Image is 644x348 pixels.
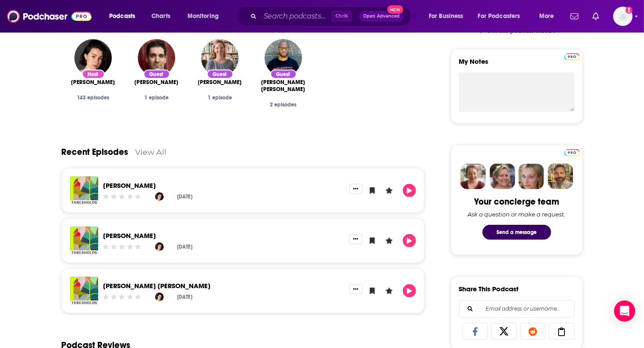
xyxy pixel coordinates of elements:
span: For Podcasters [478,10,520,22]
img: Jordan Kisner [155,242,164,251]
a: Show notifications dropdown [589,9,603,24]
img: User Profile [613,7,633,26]
span: [PERSON_NAME] [135,79,179,86]
div: Your concierge team [474,196,559,207]
img: Jordan Kisner [155,293,164,301]
span: Monitoring [188,10,219,22]
span: [PERSON_NAME] [PERSON_NAME] [259,79,308,93]
div: Community Rating: 0 out of 5 [102,244,142,250]
img: Nicholson Baker [70,227,98,255]
div: 1 episode [195,95,245,101]
div: Ask a question or make a request. [468,211,566,218]
img: Saïd Sayrafiezadeh [138,39,175,77]
img: Jules Profile [519,164,544,189]
span: For Business [429,10,464,22]
div: 2 episodes [259,102,308,108]
div: 1 episode [132,95,181,101]
button: Show More Button [349,234,362,244]
span: [PERSON_NAME] [198,79,242,86]
img: Renee Gladman [70,176,98,205]
button: Send a message [482,225,551,240]
button: Show profile menu [613,7,633,26]
span: Ctrl K [331,11,352,22]
a: Share on X/Twitter [491,323,517,340]
img: Podchaser - Follow, Share and Rate Podcasts [7,8,92,25]
img: Podchaser Pro [564,53,580,60]
img: Jon Profile [548,164,573,189]
div: Community Rating: 0 out of 5 [102,194,142,200]
svg: Add a profile image [626,7,633,14]
img: Sarah Aziza [70,277,98,305]
a: Charts [146,9,176,23]
span: More [539,10,554,22]
a: View All [136,147,167,157]
span: Podcasts [109,10,135,22]
button: Open AdvancedNew [359,11,404,22]
span: Logged in as GregKubie [613,7,633,26]
div: Community Rating: 0 out of 5 [102,294,142,300]
div: [DATE] [177,294,192,300]
span: New [387,5,403,14]
img: Jordan Kisner [74,39,112,77]
img: Jordan Kisner [155,192,164,201]
a: Mychal Denzel Smith [259,79,308,93]
div: Guest [207,70,233,79]
a: Sarah Aziza [103,282,211,290]
div: Open Intercom Messenger [614,300,635,322]
img: Sydney Profile [460,164,486,189]
div: [DATE] [177,244,192,250]
a: Nicholson Baker [103,231,156,240]
button: Play [403,234,416,247]
span: Open Advanced [363,14,400,18]
a: Saïd Sayrafiezadeh [135,79,179,86]
button: Bookmark Episode [366,284,379,297]
div: Host [82,70,105,79]
a: Jordan Kisner [71,79,115,86]
div: Search followers [459,300,574,318]
a: Share on Reddit [520,323,546,340]
a: Recent Episodes [62,147,129,158]
a: Share on Facebook [463,323,488,340]
input: Email address or username... [467,300,567,317]
a: Renee Gladman [103,181,156,190]
button: open menu [103,9,147,23]
button: Bookmark Episode [366,234,379,247]
div: Guest [270,70,297,79]
button: Play [403,284,416,297]
div: [DATE] [177,194,192,200]
button: Bookmark Episode [366,184,379,197]
img: Mychal Denzel Smith [265,39,302,77]
button: open menu [472,9,533,23]
a: Pro website [564,148,580,156]
button: Leave a Rating [383,284,396,297]
button: open menu [533,9,565,23]
a: Pro website [564,52,580,60]
button: Show More Button [349,184,362,194]
a: Copy Link [549,323,574,340]
span: [PERSON_NAME] [71,79,115,86]
button: open menu [181,9,230,23]
button: Leave a Rating [383,234,396,247]
button: Play [403,184,416,197]
div: Guest [144,70,170,79]
button: open menu [423,9,475,23]
a: Maggie Nelson [198,79,242,86]
button: Show More Button [349,284,362,294]
input: Search podcasts, credits, & more... [260,9,331,23]
img: Barbara Profile [489,164,515,189]
img: Podchaser Pro [564,149,580,156]
img: Maggie Nelson [201,39,239,77]
span: Charts [151,10,170,22]
div: Search podcasts, credits, & more... [244,6,420,26]
a: Show notifications dropdown [567,9,582,24]
div: 143 episodes [69,95,118,101]
label: My Notes [459,57,574,73]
